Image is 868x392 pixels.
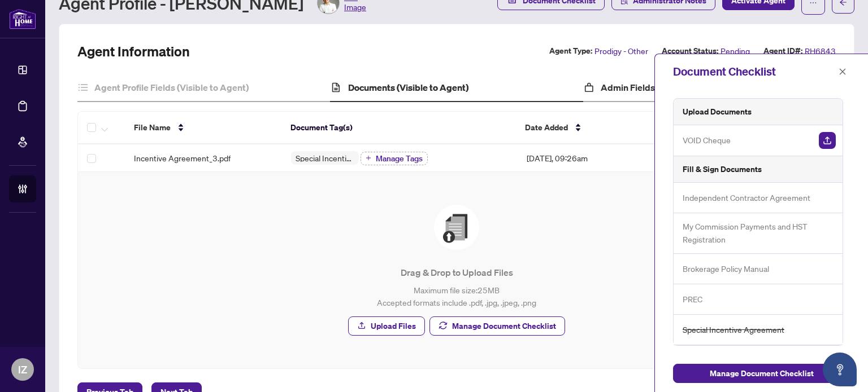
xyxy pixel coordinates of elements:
[376,155,423,162] span: Manage Tags
[683,220,836,246] span: My Commission Payments and HST Registration
[823,353,857,386] button: Open asap
[291,154,359,162] span: Special Incentive Agreement
[18,362,27,377] span: IZ
[371,317,416,335] span: Upload Files
[101,266,813,279] p: Drag & Drop to Upload Files
[819,132,836,149] img: Upload Document
[683,323,784,336] span: Special Incentive Agreement
[94,81,249,94] h4: Agent Profile Fields (Visible to Agent)
[429,316,565,336] button: Manage Document Checklist
[361,152,428,165] button: Manage Tags
[839,68,847,76] span: close
[125,112,281,144] th: File Name
[673,364,850,383] button: Manage Document Checklist
[683,293,702,306] span: PREC
[348,81,468,94] h4: Documents (Visible to Agent)
[134,152,231,164] span: Incentive Agreement_3.pdf
[683,191,810,204] span: Independent Contractor Agreement
[805,45,836,58] span: RH6843
[549,45,592,58] label: Agent Type:
[683,163,762,175] h5: Fill & Sign Documents
[77,42,190,60] h2: Agent Information
[683,105,752,118] h5: Upload Documents
[366,155,371,161] span: plus
[721,45,750,58] span: Pending
[516,112,665,144] th: Date Added
[601,81,745,94] h4: Admin Fields (Not Visible to Agent)
[134,121,171,134] span: File Name
[452,317,556,335] span: Manage Document Checklist
[662,45,718,58] label: Account Status:
[594,45,648,58] span: Prodigy - Other
[434,205,479,250] img: File Upload
[673,63,835,80] div: Document Checklist
[92,186,822,355] span: File UploadDrag & Drop to Upload FilesMaximum file size:25MBAccepted formats include .pdf, .jpg, ...
[525,121,568,134] span: Date Added
[710,364,814,382] span: Manage Document Checklist
[683,134,731,147] span: VOID Cheque
[518,144,667,172] td: [DATE], 09:26am
[348,316,425,336] button: Upload Files
[9,8,36,29] img: logo
[101,284,813,309] p: Maximum file size: 25 MB Accepted formats include .pdf, .jpg, .jpeg, .png
[281,112,516,144] th: Document Tag(s)
[763,45,802,58] label: Agent ID#:
[683,262,769,275] span: Brokerage Policy Manual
